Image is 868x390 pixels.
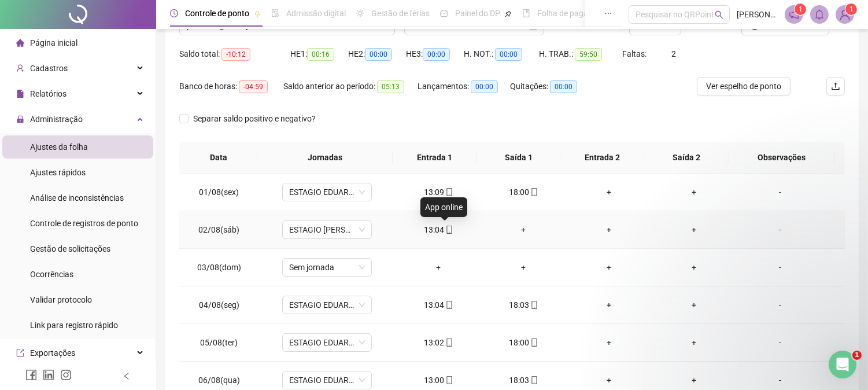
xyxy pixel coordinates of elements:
div: Não [197,113,213,124]
span: Faltas: [622,49,648,58]
span: Exportações [30,348,75,358]
div: Fechar [203,5,224,25]
div: + [660,261,727,274]
span: book [522,9,530,17]
div: + [660,374,727,387]
button: Ver espelho de ponto [697,77,791,95]
span: mobile [529,188,538,196]
th: Saída 1 [477,142,560,174]
span: 00:16 [307,48,334,61]
span: Administração [30,115,83,124]
span: mobile [444,301,453,309]
span: left [123,372,131,380]
div: - [746,336,814,349]
span: Ajustes da folha [30,142,88,152]
span: Cadastros [30,64,68,73]
div: App online [420,197,467,217]
span: clock-circle [170,9,178,17]
span: mobile [444,226,453,234]
div: BRUNO diz… [9,106,222,141]
div: + [490,261,557,274]
th: Saída 2 [644,142,728,174]
span: bell [814,9,825,20]
span: dashboard [440,9,448,17]
span: pushpin [505,10,512,17]
div: Agradecemos pelas respostas, seu feedback é muito importante para nós 💜 [19,229,180,263]
div: 18:03 [490,299,557,311]
span: Separar saldo positivo e negativo? [189,112,320,125]
span: user-add [16,64,24,72]
th: Entrada 1 [393,142,477,174]
span: Página inicial [30,38,77,47]
span: mobile [529,301,538,309]
sup: Atualize o seu contato no menu Meus Dados [845,3,857,15]
span: Ocorrências [30,270,73,279]
div: H. NOT.: [464,47,539,61]
th: Data [179,142,257,174]
div: Saldo anterior ao período: [283,80,418,93]
button: Início [181,5,203,27]
div: - [746,374,814,387]
span: ESTAGIO EDUARDA [289,334,365,351]
span: Painel do DP [455,9,500,18]
span: search [715,10,723,19]
span: mobile [444,376,453,384]
div: Ana • Agora [19,273,61,279]
span: 1 [799,5,803,13]
th: Entrada 2 [560,142,644,174]
span: file [16,90,24,98]
span: home [16,39,24,47]
div: 13:00 [405,374,472,387]
span: ESTAGIO EDUARDA SABADO [289,221,365,238]
span: mobile [529,376,538,384]
span: 01/08(sex) [199,187,239,197]
span: ESTAGIO EDUARDA [289,183,365,201]
span: 1 [849,5,854,13]
span: Análise de inconsistências [30,193,124,203]
span: Ajustes rápidos [30,168,86,177]
div: H. TRAB.: [539,47,622,61]
span: Controle de ponto [185,9,249,18]
div: + [660,223,727,236]
span: notification [789,9,799,20]
span: Admissão digital [286,9,346,18]
span: 05/08(ter) [200,338,238,347]
div: - [746,186,814,198]
div: 18:00 [490,186,557,198]
span: to [464,21,474,31]
sup: 1 [795,3,806,15]
div: 18:00 [490,336,557,349]
div: + [490,223,557,236]
div: Sem problemas! Seguimos a sua disposição, caso precise de qualquer ajuda, é só nos chamar aqui no... [19,167,180,223]
span: 04/08(seg) [199,300,239,310]
div: + [405,261,472,274]
span: 59:50 [575,48,602,61]
div: 13:04 [405,299,472,311]
span: -04:59 [239,80,268,93]
div: HE 1: [290,47,348,61]
div: Saldo total: [179,47,290,61]
div: - [746,299,814,311]
div: Ficamos felizes que esteja gostando da sua experiência com a QRPoint😊. [19,39,180,61]
span: [PERSON_NAME] [737,8,778,21]
img: Profile image for Ana [33,6,51,25]
span: mobile [444,339,453,347]
h1: Ana [56,6,73,14]
div: + [660,186,727,198]
span: Sem jornada [289,259,365,276]
span: instagram [60,369,72,381]
button: go back [8,5,29,27]
span: 00:00 [471,80,498,93]
span: sun [356,9,364,17]
span: 05:13 [377,80,404,93]
span: upload [831,82,840,91]
span: Controle de registros de ponto [30,219,138,228]
span: Folha de pagamento [537,9,611,18]
th: Jornadas [257,142,393,174]
div: Não [187,106,222,131]
div: - [746,261,814,274]
div: Gostaria de nos dar um feedback mais detalhado ou sugerir alguma melhoria? [19,67,180,90]
span: 00:00 [495,48,522,61]
span: Validar protocolo [30,295,92,304]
